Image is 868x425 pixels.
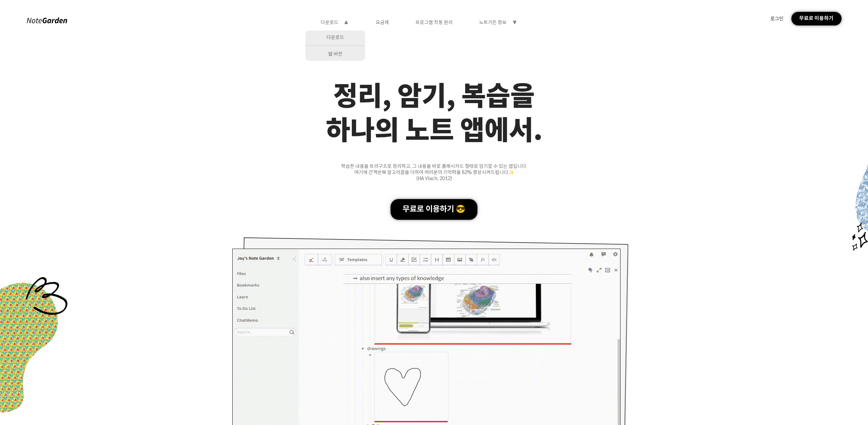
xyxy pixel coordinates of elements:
div: 무료로 이용하기 [791,12,841,25]
div: 프로그램 작동 원리 [415,19,453,25]
div: 무료로 이용하기 😎 [391,199,477,220]
div: 요금제 [376,19,389,25]
div: 웹 버전 [305,47,365,61]
div: 로그인 [770,16,784,22]
div: 다운로드 [321,19,338,25]
div: 다운로드 [305,31,365,44]
div: 노트가든 정보 [479,19,507,25]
